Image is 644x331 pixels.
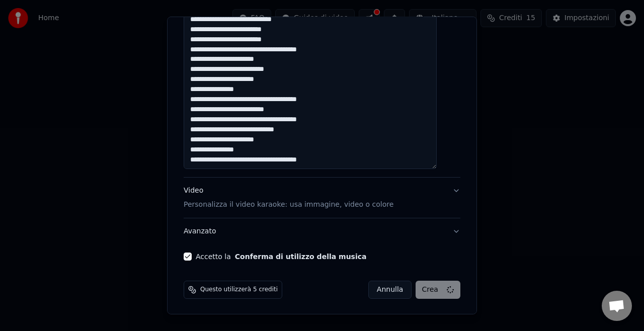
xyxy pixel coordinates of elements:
[196,253,366,260] label: Accetto la
[235,253,367,260] button: Accetto la
[184,218,460,244] button: Avanzato
[200,286,278,294] span: Questo utilizzerà 5 crediti
[184,178,460,218] button: VideoPersonalizza il video karaoke: usa immagine, video o colore
[368,281,412,299] button: Annulla
[184,200,393,210] p: Personalizza il video karaoke: usa immagine, video o colore
[184,186,393,210] div: Video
